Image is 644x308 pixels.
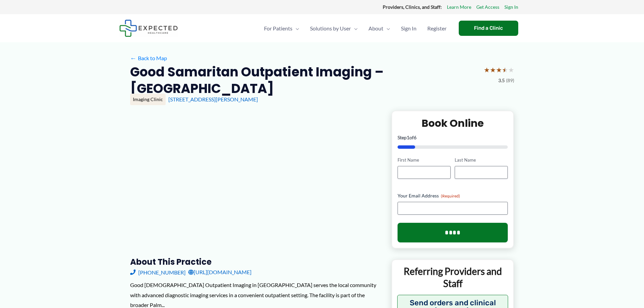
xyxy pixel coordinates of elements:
p: Referring Providers and Staff [397,265,508,290]
a: [PHONE_NUMBER] [130,267,186,277]
nav: Primary Site Navigation [259,17,452,40]
span: (89) [506,76,514,85]
a: [STREET_ADDRESS][PERSON_NAME] [168,96,258,102]
span: ★ [484,64,490,76]
label: Your Email Address [398,192,508,199]
span: Register [427,17,447,40]
a: For PatientsMenu Toggle [259,17,305,40]
span: For Patients [264,17,292,40]
a: Sign In [504,3,518,11]
a: Get Access [476,3,499,11]
span: Sign In [401,17,416,40]
div: Imaging Clinic [130,94,166,105]
span: ★ [502,64,508,76]
span: About [368,17,383,40]
p: Step of [398,135,508,140]
span: 3.5 [498,76,505,85]
span: Solutions by User [310,17,351,40]
h2: Book Online [398,117,508,130]
a: Solutions by UserMenu Toggle [305,17,363,40]
label: First Name [398,157,451,163]
h3: About this practice [130,257,381,267]
a: AboutMenu Toggle [363,17,396,40]
a: Find a Clinic [459,21,518,36]
span: 6 [414,135,416,140]
span: ★ [490,64,496,76]
a: Register [422,17,452,40]
a: [URL][DOMAIN_NAME] [188,267,252,277]
span: ★ [508,64,514,76]
strong: Providers, Clinics, and Staff: [383,4,442,10]
a: Sign In [396,17,422,40]
img: Expected Healthcare Logo - side, dark font, small [119,20,178,37]
label: Last Name [455,157,508,163]
a: ←Back to Map [130,53,167,63]
h2: Good Samaritan Outpatient Imaging – [GEOGRAPHIC_DATA] [130,64,478,97]
span: 1 [407,135,409,140]
span: Menu Toggle [383,17,390,40]
span: Menu Toggle [351,17,358,40]
span: ← [130,55,137,61]
span: ★ [496,64,502,76]
span: (Required) [441,193,460,198]
span: Menu Toggle [292,17,299,40]
a: Learn More [447,3,471,11]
